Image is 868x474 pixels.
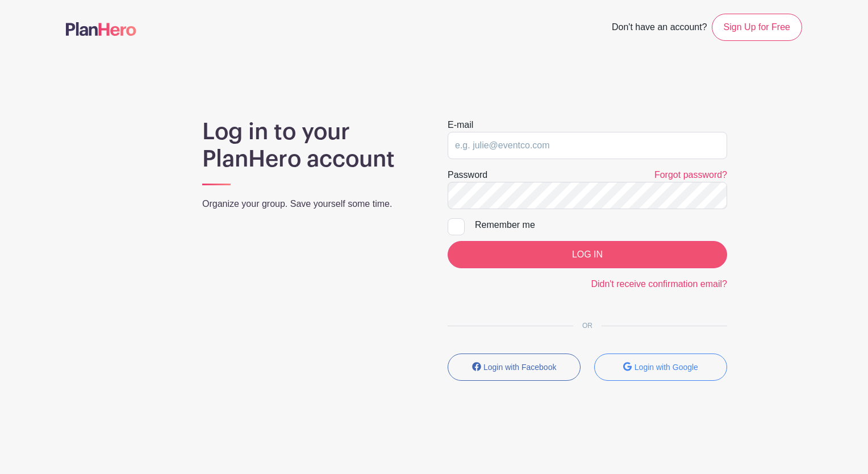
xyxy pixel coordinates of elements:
span: OR [573,322,602,330]
img: logo-507f7623f17ff9eddc593b1ce0a138ce2505c220e1c5a4e2b4648c50719b7d32.svg [66,22,136,36]
small: Login with Google [635,363,698,372]
a: Didn't receive confirmation email? [591,279,727,289]
a: Sign Up for Free [712,14,802,41]
input: e.g. julie@eventco.com [448,132,727,159]
h1: Log in to your PlanHero account [202,118,420,173]
label: Password [448,168,487,182]
small: Login with Facebook [483,363,556,372]
a: Forgot password? [654,170,727,180]
span: Don't have an account? [612,16,707,41]
div: Remember me [475,218,727,232]
button: Login with Google [594,354,727,381]
button: Login with Facebook [448,354,581,381]
label: E-mail [448,118,473,132]
input: LOG IN [448,241,727,268]
p: Organize your group. Save yourself some time. [202,197,420,211]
